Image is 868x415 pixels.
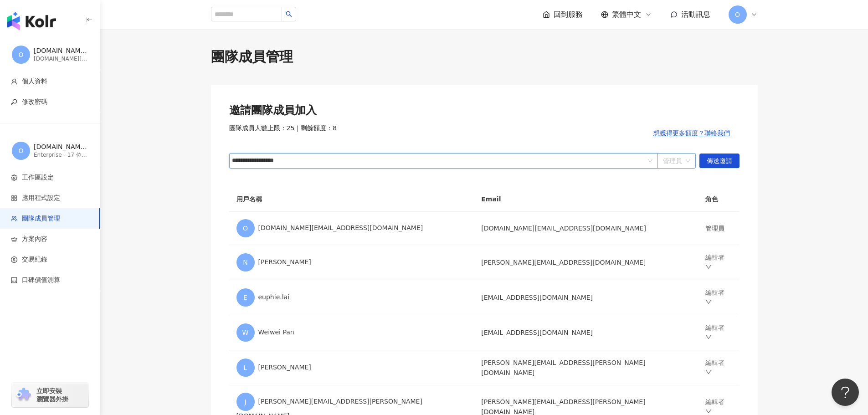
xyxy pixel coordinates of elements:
div: [DOMAIN_NAME][EMAIL_ADDRESS][DOMAIN_NAME] [236,219,467,237]
div: 邀請團隊成員加入 [229,103,740,118]
span: appstore [11,195,17,201]
div: [PERSON_NAME] [236,253,467,272]
span: down [705,408,712,415]
span: 應用程式設定 [22,194,60,203]
img: logo [7,12,56,30]
span: 口碑價值測算 [22,276,60,285]
span: L [244,363,247,373]
span: O [18,146,23,156]
span: 想獲得更多額度？聯絡我們 [653,129,730,137]
div: [DOMAIN_NAME][EMAIL_ADDRESS][DOMAIN_NAME] 的工作區 [34,143,88,152]
a: 編輯者 [705,359,724,376]
button: 傳送邀請 [699,154,740,168]
button: 想獲得更多額度？聯絡我們 [644,124,740,142]
span: 活動訊息 [681,10,710,19]
a: chrome extension立即安裝 瀏覽器外掛 [12,383,88,407]
span: calculator [11,277,17,283]
span: down [705,334,712,340]
div: [PERSON_NAME] [236,359,467,377]
span: 交易紀錄 [22,255,47,264]
span: N [243,257,247,267]
td: 管理員 [698,212,739,245]
td: [DOMAIN_NAME][EMAIL_ADDRESS][DOMAIN_NAME] [474,212,698,245]
span: 管理員 [663,154,690,168]
td: [PERSON_NAME][EMAIL_ADDRESS][DOMAIN_NAME] [474,245,698,280]
span: dollar [11,256,17,263]
div: Enterprise - 17 位成員 [34,151,88,159]
span: 繁體中文 [612,10,641,20]
span: search [286,11,292,17]
a: 編輯者 [705,289,724,306]
span: down [705,299,712,305]
a: 回到服務 [543,10,583,20]
span: 修改密碼 [22,97,47,107]
iframe: Help Scout Beacon - Open [832,379,859,406]
span: E [243,292,247,302]
div: [DOMAIN_NAME][EMAIL_ADDRESS][DOMAIN_NAME] [34,55,88,63]
th: Email [474,187,698,212]
div: Weiwei Pan [236,323,467,342]
span: J [244,397,246,407]
img: chrome extension [15,388,32,402]
div: 團隊成員管理 [211,47,758,67]
span: key [11,99,17,105]
span: 回到服務 [554,10,583,20]
span: 傳送邀請 [707,154,732,169]
span: 團隊成員人數上限：25 ｜ 剩餘額度：8 [229,124,337,142]
div: [DOMAIN_NAME][EMAIL_ADDRESS][DOMAIN_NAME] [34,46,88,56]
th: 角色 [698,187,739,212]
span: O [18,50,23,60]
span: user [11,78,17,85]
td: [EMAIL_ADDRESS][DOMAIN_NAME] [474,280,698,315]
span: O [243,223,248,233]
span: W [242,328,249,338]
span: down [705,264,712,270]
span: 工作區設定 [22,173,54,182]
span: 團隊成員管理 [22,214,60,223]
span: 個人資料 [22,77,47,86]
span: 立即安裝 瀏覽器外掛 [36,387,68,403]
td: [PERSON_NAME][EMAIL_ADDRESS][PERSON_NAME][DOMAIN_NAME] [474,350,698,385]
span: O [735,10,740,20]
div: euphie.lai [236,288,467,307]
th: 用戶名稱 [229,187,474,212]
span: down [705,369,712,375]
td: [EMAIL_ADDRESS][DOMAIN_NAME] [474,315,698,350]
a: 編輯者 [705,254,724,271]
span: 方案內容 [22,235,47,244]
a: 編輯者 [705,324,724,341]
